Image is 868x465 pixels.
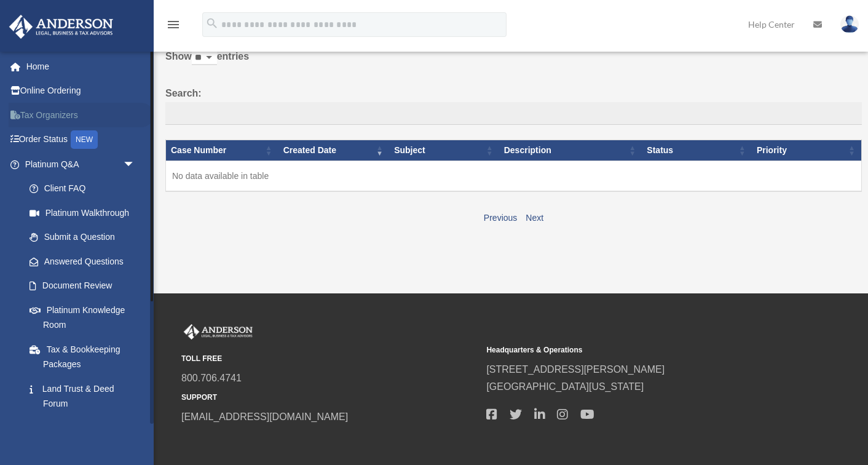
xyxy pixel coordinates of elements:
a: [GEOGRAPHIC_DATA][US_STATE] [486,381,644,392]
label: Show entries [165,48,862,77]
img: Anderson Advisors Platinum Portal [181,324,255,340]
a: Document Review [17,274,148,298]
a: Order StatusNEW [9,127,154,153]
i: search [205,17,219,30]
a: Online Ordering [9,79,154,103]
img: User Pic [840,15,859,33]
small: TOLL FREE [181,352,478,365]
a: Tax Organizers [9,103,154,127]
small: Headquarters & Operations [486,344,783,357]
a: Portal Feedback [17,416,148,440]
img: Anderson Advisors Platinum Portal [6,15,117,39]
th: Created Date: activate to sort column ascending [278,140,390,161]
a: 800.706.4741 [181,373,242,383]
th: Case Number: activate to sort column ascending [166,140,278,161]
th: Description: activate to sort column ascending [499,140,642,161]
small: SUPPORT [181,391,478,404]
th: Status: activate to sort column ascending [642,140,752,161]
a: Tax & Bookkeeping Packages [17,337,148,376]
a: Platinum Knowledge Room [17,298,148,337]
a: Land Trust & Deed Forum [17,376,148,416]
td: No data available in table [166,161,862,192]
th: Priority: activate to sort column ascending [752,140,862,161]
a: Submit a Question [17,225,148,250]
a: menu [166,22,181,32]
div: NEW [71,130,98,149]
a: Client FAQ [17,177,148,201]
a: Home [9,54,154,79]
a: Previous [484,213,517,223]
select: Showentries [192,51,217,65]
a: [STREET_ADDRESS][PERSON_NAME] [486,364,665,375]
a: Answered Questions [17,249,141,274]
a: [EMAIL_ADDRESS][DOMAIN_NAME] [181,411,348,422]
input: Search: [165,102,862,125]
i: menu [166,17,181,32]
label: Search: [165,85,862,125]
a: Platinum Q&Aarrow_drop_down [9,152,148,177]
span: arrow_drop_down [123,152,148,177]
th: Subject: activate to sort column ascending [389,140,499,161]
a: Platinum Walkthrough [17,201,148,225]
a: Next [526,213,543,223]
